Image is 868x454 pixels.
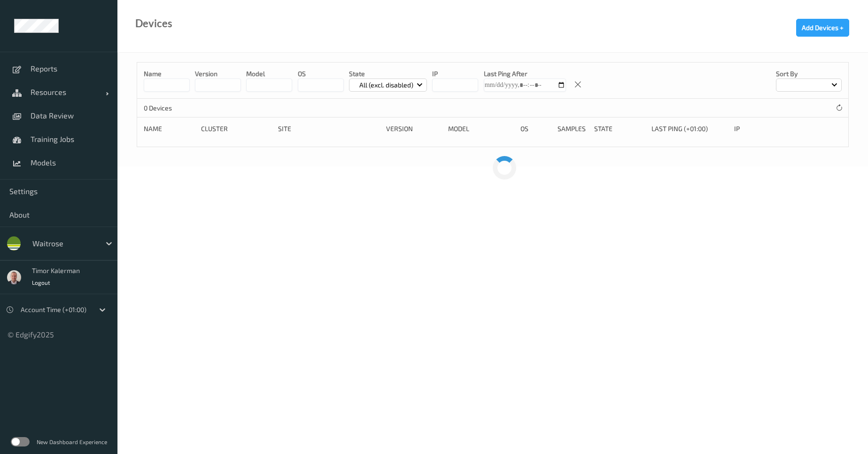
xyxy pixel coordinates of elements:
p: State [349,69,427,78]
div: Last Ping (+01:00) [651,124,728,133]
div: ip [734,124,795,133]
p: Last Ping After [484,69,566,78]
div: Site [278,124,379,133]
button: Add Devices + [796,19,849,37]
p: IP [432,69,478,78]
p: Sort by [776,69,842,78]
p: All (excl. disabled) [356,80,417,90]
div: Cluster [201,124,272,133]
div: OS [520,124,551,133]
div: Model [448,124,514,133]
div: Name [144,124,194,133]
div: State [594,124,645,133]
p: Name [144,69,190,78]
div: Devices [135,19,172,28]
div: Samples [558,124,588,133]
div: version [386,124,442,133]
p: model [246,69,292,78]
p: version [195,69,241,78]
p: 0 Devices [144,103,214,113]
p: OS [298,69,344,78]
